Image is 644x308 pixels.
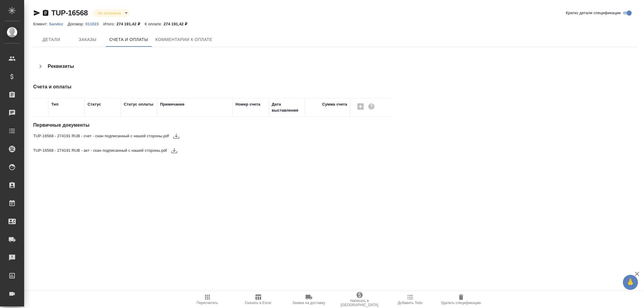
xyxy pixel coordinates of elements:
h4: Первичные документы [33,122,436,129]
span: Кратко детали спецификации [566,10,621,16]
h4: Счета и оплаты [33,83,436,90]
span: TUP-16568 - 274191 RUB - счет - скан подписанный с нашей стороны.pdf [33,133,169,139]
p: Клиент: [33,22,49,26]
button: 🙏 [623,275,638,290]
p: Итого: [103,22,116,26]
span: Заказы [73,36,102,43]
span: Счета и оплаты [109,36,148,43]
button: Скопировать ссылку [42,9,49,17]
span: Комментарии к оплате [155,36,213,43]
a: TUP-16568 [51,9,88,17]
p: Sandoz [49,22,68,26]
div: Номер счета [235,101,260,107]
p: К оплате: [145,22,164,26]
div: Сумма счета [322,101,347,107]
div: Тип [51,101,59,107]
button: Не оплачена [96,11,123,16]
a: Sandoz [49,21,68,26]
div: Примечание [160,101,184,107]
p: 274 191,42 ₽ [164,22,192,26]
span: Детали [37,36,66,43]
p: 011023 [85,22,103,26]
div: Статус [88,101,101,107]
h4: Реквизиты [48,63,74,70]
div: Статус оплаты [124,101,153,107]
div: Не оплачена [93,9,130,17]
div: Дата выставления [272,101,302,113]
p: 274 191,42 ₽ [117,22,145,26]
button: Скопировать ссылку для ЯМессенджера [33,9,40,17]
p: Договор: [68,22,85,26]
span: TUP-16568 - 274191 RUB - акт - скан подписанный с нашей стороны.pdf [33,148,167,154]
a: 011023 [85,21,103,26]
span: 🙏 [625,276,636,289]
